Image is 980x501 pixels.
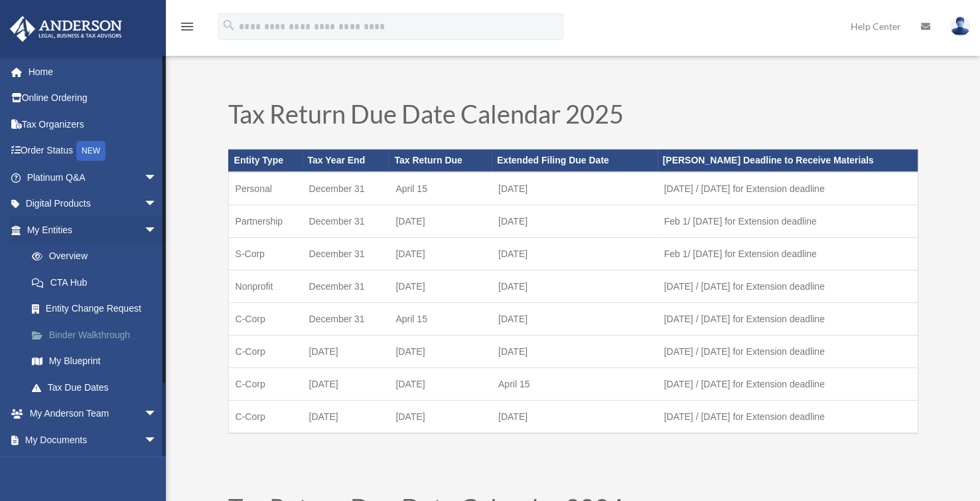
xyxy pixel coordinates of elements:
[179,23,195,35] a: menu
[19,296,177,322] a: Entity Change Request
[492,367,658,400] td: April 15
[144,427,171,454] span: arrow_drop_down
[950,17,970,36] img: User Pic
[144,453,171,480] span: arrow_drop_down
[303,367,389,400] td: [DATE]
[492,400,658,433] td: [DATE]
[492,302,658,335] td: [DATE]
[492,150,658,172] th: Extended Filing Due Date
[658,150,918,172] th: [PERSON_NAME] Deadline to Receive Materials
[222,18,236,33] i: search
[492,237,658,270] td: [DATE]
[9,85,177,112] a: Online Ordering
[303,205,389,237] td: December 31
[492,270,658,302] td: [DATE]
[9,138,177,165] a: Order StatusNEW
[303,302,389,335] td: December 31
[228,335,303,367] td: C-Corp
[303,270,389,302] td: December 31
[658,302,918,335] td: [DATE] / [DATE] for Extension deadline
[9,217,177,243] a: My Entitiesarrow_drop_down
[303,237,389,270] td: December 31
[389,400,492,433] td: [DATE]
[658,172,918,205] td: [DATE] / [DATE] for Extension deadline
[9,453,177,480] a: Online Learningarrow_drop_down
[303,335,389,367] td: [DATE]
[658,335,918,367] td: [DATE] / [DATE] for Extension deadline
[144,191,171,218] span: arrow_drop_down
[9,427,177,453] a: My Documentsarrow_drop_down
[658,205,918,237] td: Feb 1/ [DATE] for Extension deadline
[9,111,177,138] a: Tax Organizers
[228,172,303,205] td: Personal
[179,19,195,35] i: menu
[492,335,658,367] td: [DATE]
[19,243,177,270] a: Overview
[144,217,171,244] span: arrow_drop_down
[144,401,171,428] span: arrow_drop_down
[492,205,658,237] td: [DATE]
[9,191,177,217] a: Digital Productsarrow_drop_down
[389,367,492,400] td: [DATE]
[658,367,918,400] td: [DATE] / [DATE] for Extension deadline
[19,322,177,348] a: Binder Walkthrough
[492,172,658,205] td: [DATE]
[303,150,389,172] th: Tax Year End
[144,164,171,191] span: arrow_drop_down
[658,270,918,302] td: [DATE] / [DATE] for Extension deadline
[19,348,177,375] a: My Blueprint
[19,374,171,401] a: Tax Due Dates
[9,58,177,85] a: Home
[228,270,303,302] td: Nonprofit
[228,101,918,133] h1: Tax Return Due Date Calendar 2025
[389,172,492,205] td: April 15
[389,302,492,335] td: April 15
[19,269,177,296] a: CTA Hub
[228,150,303,172] th: Entity Type
[389,237,492,270] td: [DATE]
[389,270,492,302] td: [DATE]
[658,237,918,270] td: Feb 1/ [DATE] for Extension deadline
[303,400,389,433] td: [DATE]
[228,367,303,400] td: C-Corp
[228,205,303,237] td: Partnership
[6,16,126,42] img: Anderson Advisors Platinum Portal
[9,401,177,427] a: My Anderson Teamarrow_drop_down
[658,400,918,433] td: [DATE] / [DATE] for Extension deadline
[76,141,105,161] div: NEW
[228,237,303,270] td: S-Corp
[303,172,389,205] td: December 31
[228,302,303,335] td: C-Corp
[389,205,492,237] td: [DATE]
[228,400,303,433] td: C-Corp
[389,335,492,367] td: [DATE]
[9,164,177,191] a: Platinum Q&Aarrow_drop_down
[389,150,492,172] th: Tax Return Due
